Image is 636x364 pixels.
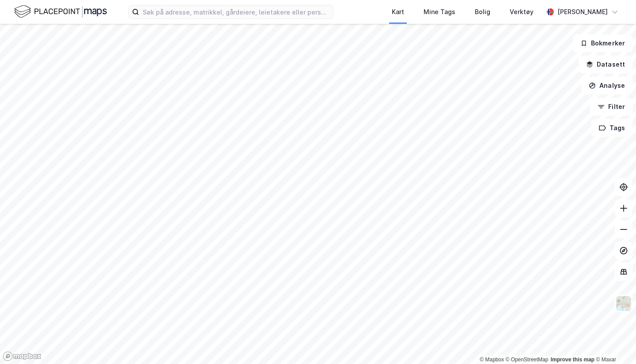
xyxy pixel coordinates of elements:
[14,4,107,19] img: logo.f888ab2527a4732fd821a326f86c7f29.svg
[592,322,636,364] iframe: Chat Widget
[475,7,490,17] div: Bolig
[557,7,608,17] div: [PERSON_NAME]
[392,7,404,17] div: Kart
[139,5,333,19] input: Søk på adresse, matrikkel, gårdeiere, leietakere eller personer
[592,322,636,364] div: Kontrollprogram for chat
[424,7,455,17] div: Mine Tags
[510,7,534,17] div: Verktøy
